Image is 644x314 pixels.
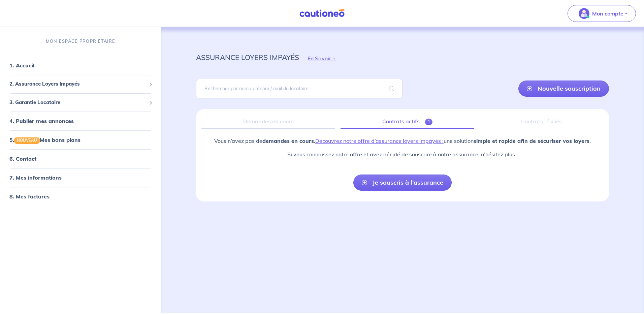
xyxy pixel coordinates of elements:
p: MON ESPACE PROPRIÉTAIRE [46,38,115,44]
a: 4. Publier mes annonces [9,118,74,124]
span: 2. Assurance Loyers Impayés [9,80,147,88]
div: 4. Publier mes annonces [3,114,158,128]
a: 1. Accueil [9,62,34,69]
a: 6. Contact [9,156,36,162]
div: 6. Contact [3,152,158,166]
span: 1 [425,119,433,125]
span: search [381,79,402,98]
a: Je souscris à l’assurance [353,175,452,191]
a: 5.NOUVEAUMes bons plans [9,136,80,143]
button: illu_account_valid_menu.svgMon compte [568,5,636,22]
p: Mon compte [592,9,623,18]
p: Vous n’avez pas de . une solution . [214,137,591,145]
p: assurance loyers impayés [196,51,299,63]
div: 8. Mes factures [3,190,158,203]
img: Cautioneo [297,9,347,18]
div: 3. Garantie Locataire [3,96,158,109]
a: Contrats actifs1 [341,115,474,129]
a: Nouvelle souscription [518,81,609,97]
div: 1. Accueil [3,59,158,72]
a: 7. Mes informations [9,175,62,181]
div: 7. Mes informations [3,171,158,185]
img: illu_account_valid_menu.svg [579,8,589,19]
a: 8. Mes factures [9,193,50,200]
button: En Savoir + [299,49,344,68]
strong: demandes en cours [262,137,314,144]
input: Rechercher par nom / prénom / mail du locataire [196,79,402,98]
p: Si vous connaissez notre offre et avez décidé de souscrire à notre assurance, n’hésitez plus : [214,150,591,158]
a: Découvrez notre offre d’assurance loyers impayés : [315,137,444,144]
strong: simple et rapide afin de sécuriser vos loyers [474,137,589,144]
div: 2. Assurance Loyers Impayés [3,77,158,91]
div: 5.NOUVEAUMes bons plans [3,133,158,147]
span: 3. Garantie Locataire [9,99,147,106]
